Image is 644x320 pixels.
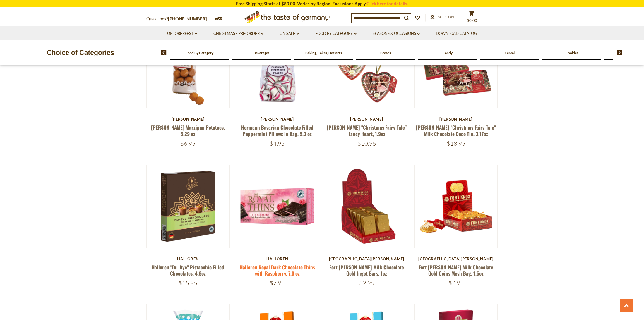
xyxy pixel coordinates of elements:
a: Halloren Royal Dark Chocolate Thins with Raspberry, 7.0 oz [240,264,315,277]
span: $2.95 [359,279,374,287]
button: $0.00 [463,11,480,25]
img: Fort Knox Milk Chocolate Gold Coins Mesh Bag, 1.5oz [415,165,497,248]
img: Fort Knox Milk Chocolate Gold Ingot Bars, 1oz [325,165,408,248]
a: Breads [380,51,391,55]
a: Christmas - PRE-ORDER [213,30,263,37]
a: Food By Category [315,30,357,37]
div: [GEOGRAPHIC_DATA][PERSON_NAME] [414,257,498,261]
span: $18.95 [447,140,465,147]
div: [PERSON_NAME] [146,117,230,121]
img: Halloren "Du-Bye" Pistacchio Filled Chocolates, 4.6oz [147,165,229,248]
span: $15.95 [179,279,197,287]
a: Hermann Bavarian Chocolate Filled Peppermint Pillows in Bag, 5.3 oz [241,124,314,137]
a: Food By Category [186,51,213,55]
a: Cereal [505,51,515,55]
div: Halloren [236,257,319,261]
a: Beverages [254,51,269,55]
span: $0.00 [467,18,477,23]
span: $2.95 [448,279,464,287]
span: $7.95 [270,279,285,287]
img: next arrow [617,50,622,55]
a: [PERSON_NAME] "Christmas Fairy Tale" Fancy Heart, 1.9oz [327,124,407,137]
img: Heidel "Christmas Fairy Tale" Milk Chocolate Deco Tin, 3.17oz [415,25,497,108]
a: Click here for details. [366,1,408,6]
div: Halloren [146,257,230,261]
img: Heidel "Christmas Fairy Tale" Fancy Heart, 1.9oz [325,25,408,108]
a: [PHONE_NUMBER] [168,16,207,21]
a: [PERSON_NAME] "Christmas Fairy Tale" Milk Chocolate Deco Tin, 3.17oz [416,124,496,137]
a: [PERSON_NAME] Marzipan Potatoes, 5.29 oz [151,124,225,137]
span: $6.95 [180,140,196,147]
div: [PERSON_NAME] [414,117,498,121]
img: Hermann Bavarian Marzipan Potatoes, 5.29 oz [147,25,229,108]
div: [GEOGRAPHIC_DATA][PERSON_NAME] [325,257,408,261]
a: Candy [443,51,453,55]
div: [PERSON_NAME] [236,117,319,121]
a: Baking, Cakes, Desserts [305,51,342,55]
a: Download Catalog [436,30,477,37]
img: Halloren Royal Dark Chocolate Thins with Raspberry, 7.0 oz [236,165,319,248]
a: On Sale [280,30,299,37]
p: Questions? [146,15,211,23]
span: $4.95 [270,140,285,147]
span: Account [438,14,456,19]
a: Oktoberfest [167,30,197,37]
a: Cookies [566,51,578,55]
img: Hermann Bavarian Chocolate Filled Peppermint Pillows in Bag, 5.3 oz [236,25,319,108]
span: $10.95 [357,140,376,147]
a: Fort [PERSON_NAME] Milk Chocolate Gold Coins Mesh Bag, 1.5oz [419,264,493,277]
div: [PERSON_NAME] [325,117,408,121]
a: Fort [PERSON_NAME] Milk Chocolate Gold Ingot Bars, 1oz [329,264,404,277]
a: Halloren "Du-Bye" Pistacchio Filled Chocolates, 4.6oz [152,264,224,277]
img: previous arrow [161,50,167,55]
a: Account [430,14,456,20]
a: Seasons & Occasions [373,30,420,37]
